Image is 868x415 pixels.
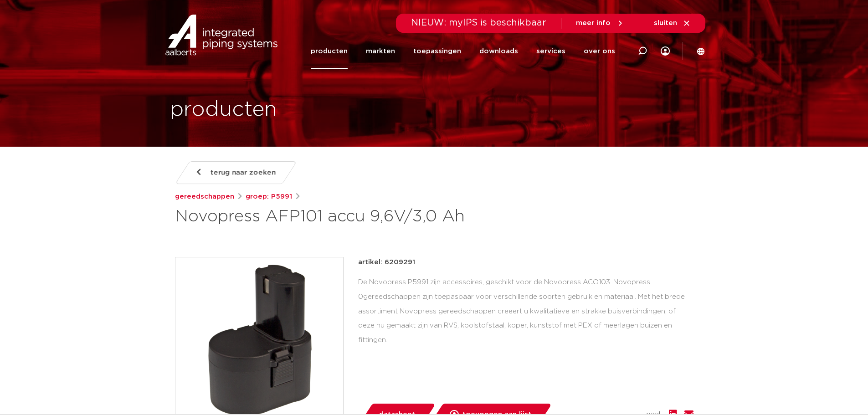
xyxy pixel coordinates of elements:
[654,20,677,26] span: sluiten
[358,275,693,348] div: De Novopress P5991 zijn accessoires, geschikt voor de Novopress ACO103. Novopress 0gereedschappen...
[479,34,518,69] a: downloads
[311,34,615,69] nav: Menu
[311,34,348,69] a: producten
[366,34,395,69] a: markten
[576,19,624,27] a: meer info
[175,161,297,184] a: terug naar zoeken
[576,20,611,26] span: meer info
[413,34,461,69] a: toepassingen
[584,34,615,69] a: over ons
[175,191,234,202] a: gereedschappen
[358,257,415,268] p: artikel: 6209291
[246,191,292,202] a: groep: P5991
[211,165,276,180] span: terug naar zoeken
[654,19,691,27] a: sluiten
[175,206,517,228] h1: Novopress AFP101 accu 9,6V/3,0 Ah
[536,34,565,69] a: services
[411,18,546,27] span: NIEUW: myIPS is beschikbaar
[170,95,277,124] h1: producten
